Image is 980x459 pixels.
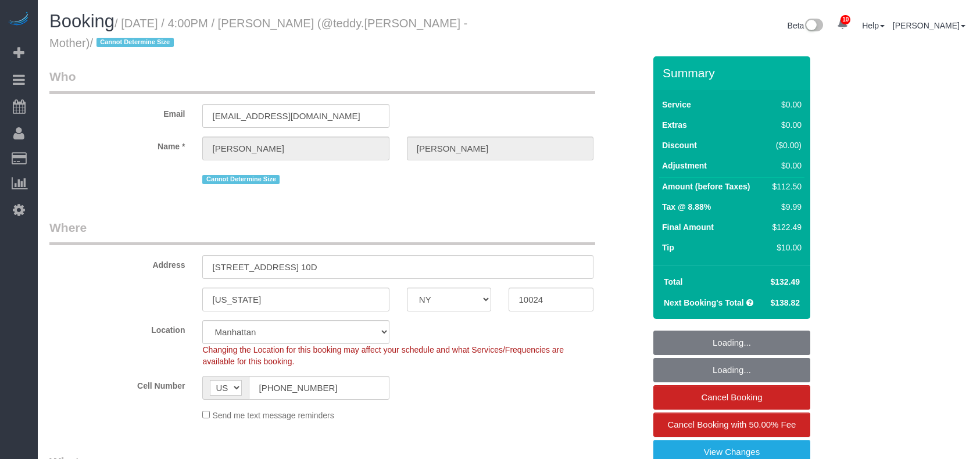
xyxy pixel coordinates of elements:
label: Name * [41,137,194,152]
span: Booking [49,11,115,31]
span: $132.49 [770,277,800,286]
a: Beta [788,21,824,30]
div: $10.00 [768,242,802,253]
label: Email [41,104,194,120]
input: First Name [202,137,389,160]
span: Cannot Determine Size [96,38,174,47]
input: Email [202,104,389,128]
label: Discount [662,139,697,151]
div: $9.99 [768,201,802,213]
span: 10 [840,15,850,24]
label: Service [662,99,691,110]
label: Extras [662,119,687,131]
small: / [DATE] / 4:00PM / [PERSON_NAME] (@teddy.[PERSON_NAME] - Mother) [49,17,467,49]
div: ($0.00) [768,139,802,151]
h3: Summary [663,66,804,80]
div: $0.00 [768,160,802,171]
label: Amount (before Taxes) [662,181,750,192]
input: City [202,288,389,311]
div: $0.00 [768,119,802,131]
span: Changing the Location for this booking may affect your schedule and what Services/Frequencies are... [202,345,564,366]
span: Cancel Booking with 50.00% Fee [668,419,796,429]
a: Cancel Booking [653,385,810,410]
legend: Where [49,219,595,245]
strong: Next Booking's Total [664,298,744,307]
div: $112.50 [768,181,802,192]
label: Cell Number [41,376,194,392]
input: Last Name [407,137,593,160]
div: $122.49 [768,221,802,233]
a: 10 [831,12,854,37]
strong: Total [664,277,682,286]
span: Send me text message reminders [212,411,334,420]
label: Final Amount [662,221,714,233]
span: $138.82 [770,298,800,307]
img: Automaid Logo [7,12,30,28]
legend: Who [49,68,595,94]
img: New interface [804,19,823,34]
span: / [90,37,177,49]
input: Cell Number [249,376,389,400]
label: Location [41,320,194,336]
label: Tax @ 8.88% [662,201,711,213]
a: Help [862,21,885,30]
label: Tip [662,242,674,253]
a: Cancel Booking with 50.00% Fee [653,413,810,437]
label: Adjustment [662,160,707,171]
label: Address [41,255,194,271]
input: Zip Code [509,288,593,311]
span: Cannot Determine Size [202,175,280,184]
a: [PERSON_NAME] [893,21,965,30]
div: $0.00 [768,99,802,110]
